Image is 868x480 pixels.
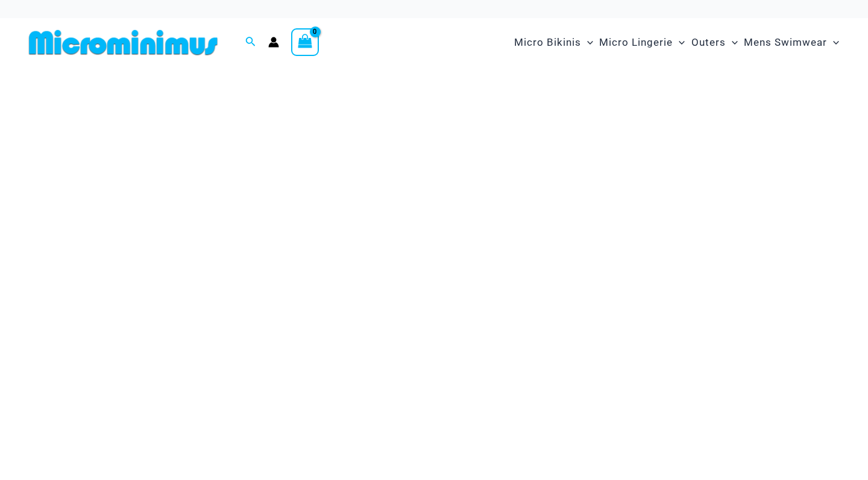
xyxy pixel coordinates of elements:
[24,29,222,56] img: MM SHOP LOGO FLAT
[599,27,673,58] span: Micro Lingerie
[827,27,839,58] span: Menu Toggle
[744,27,827,58] span: Mens Swimwear
[688,24,741,61] a: OutersMenu ToggleMenu Toggle
[581,27,593,58] span: Menu Toggle
[596,24,688,61] a: Micro LingerieMenu ToggleMenu Toggle
[22,79,846,360] img: Waves Breaking Ocean Bikini Pack
[691,27,726,58] span: Outers
[509,22,844,63] nav: Site Navigation
[511,24,596,61] a: Micro BikinisMenu ToggleMenu Toggle
[245,35,256,50] a: Search icon link
[741,24,842,61] a: Mens SwimwearMenu ToggleMenu Toggle
[268,37,279,48] a: Account icon link
[514,27,581,58] span: Micro Bikinis
[673,27,685,58] span: Menu Toggle
[726,27,738,58] span: Menu Toggle
[291,28,319,56] a: View Shopping Cart, empty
